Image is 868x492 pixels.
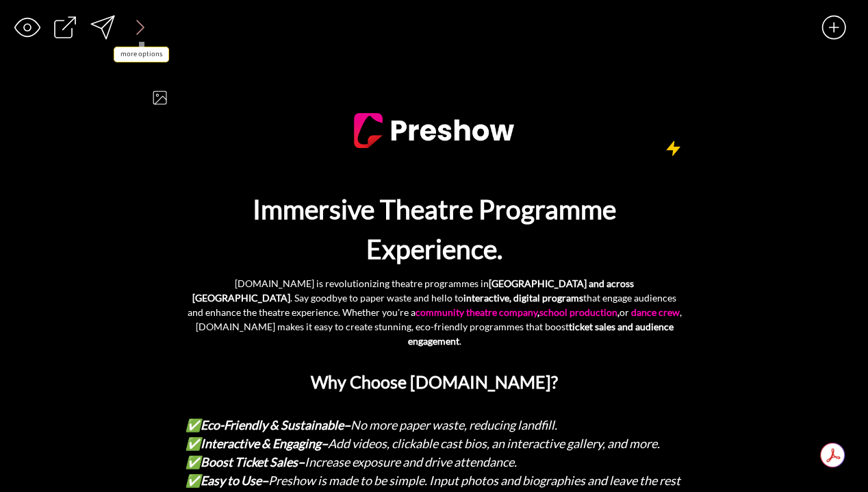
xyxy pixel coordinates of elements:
[415,306,619,318] strong: , ,
[186,473,268,488] em: ✅ –
[354,113,514,158] img: Asset%2015.png
[253,193,616,265] span: Immersive Theatre Programme Experience.
[415,306,537,318] span: community theatre company
[201,473,261,488] strong: Easy to Use
[311,371,558,392] strong: Why Choose [DOMAIN_NAME]?
[114,47,168,62] div: more options
[328,436,660,451] em: Add videos, clickable cast bios, an interactive gallery, and more.
[305,454,517,469] em: Increase exposure and drive attendance.
[201,454,298,469] strong: Boost Ticket Sales
[539,306,617,318] span: school production
[201,436,321,451] strong: Interactive & Engaging
[350,417,557,432] em: No more paper waste, reducing landfill.
[630,306,679,318] span: dance crew
[186,436,328,451] em: ✅ –
[201,417,344,432] strong: Eco-Friendly & Sustainable
[407,321,673,347] strong: ticket sales and audience engagement
[463,292,583,304] strong: interactive, digital programs
[186,454,305,469] em: ✅ –
[186,276,684,348] p: [DOMAIN_NAME] is revolutionizing theatre programmes in . Say goodbye to paper waste and hello to ...
[192,278,634,304] strong: [GEOGRAPHIC_DATA] and across [GEOGRAPHIC_DATA]
[186,417,350,432] em: ✅ –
